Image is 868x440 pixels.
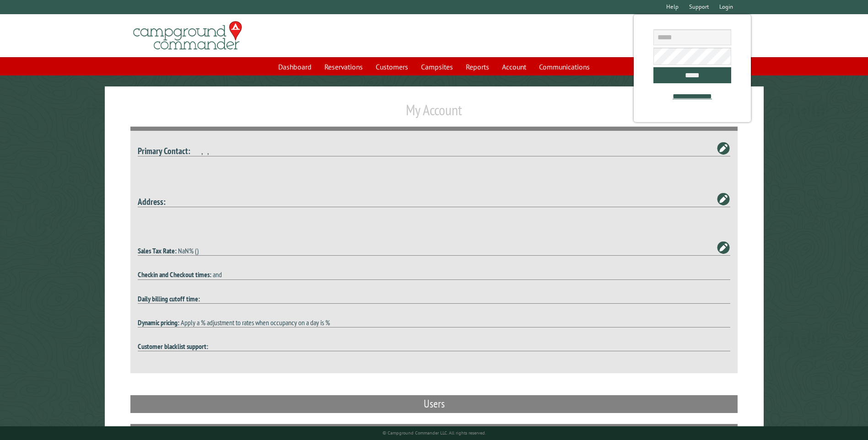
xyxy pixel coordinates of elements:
a: Reservations [319,58,368,75]
span: Apply a % adjustment to rates when occupancy on a day is % [181,318,330,327]
a: Campsites [415,58,458,75]
strong: Customer blacklist support: [138,342,208,351]
a: Reports [460,58,495,75]
a: Communications [534,58,595,75]
h1: My Account [130,101,737,126]
a: Dashboard [273,58,317,75]
strong: Primary Contact: [138,145,190,156]
h2: Users [130,395,737,413]
strong: Dynamic pricing: [138,318,179,327]
a: Account [496,58,532,75]
strong: Address: [138,196,166,207]
strong: Sales Tax Rate: [138,246,177,255]
img: Campground Commander [130,18,245,54]
strong: Daily billing cutoff time: [138,294,200,303]
h4: , , [138,145,730,156]
small: © Campground Commander LLC. All rights reserved. [383,430,486,436]
strong: Checkin and Checkout times: [138,270,211,279]
a: Customers [370,58,414,75]
span: and [213,270,222,279]
span: NaN% () [178,246,199,255]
